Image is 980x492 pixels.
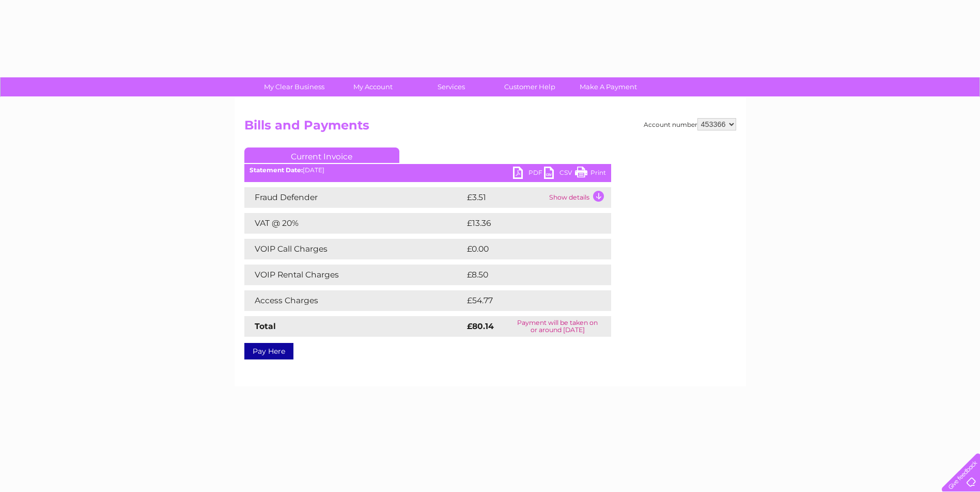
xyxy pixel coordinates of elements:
a: My Clear Business [252,77,337,96]
td: £3.51 [464,187,547,208]
td: £13.36 [464,213,589,234]
td: VAT @ 20% [244,213,464,234]
a: CSV [544,167,575,182]
td: VOIP Call Charges [244,239,464,259]
a: Print [575,167,606,182]
td: £54.77 [464,290,590,311]
td: Access Charges [244,290,464,311]
strong: Total [255,321,276,331]
div: [DATE] [244,167,611,174]
a: Make A Payment [566,77,651,96]
b: Statement Date: [250,166,303,174]
a: Pay Here [244,343,293,359]
td: £0.00 [464,239,587,259]
div: Account number [644,118,736,130]
td: £8.50 [464,265,587,285]
strong: £80.14 [467,321,494,331]
h2: Bills and Payments [244,118,736,138]
a: Current Invoice [244,147,399,163]
a: My Account [330,77,415,96]
a: Customer Help [487,77,572,96]
td: Fraud Defender [244,187,464,208]
a: Services [409,77,494,96]
td: Payment will be taken on or around [DATE] [504,316,611,337]
td: VOIP Rental Charges [244,265,464,285]
td: Show details [547,187,611,208]
a: PDF [513,167,544,182]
